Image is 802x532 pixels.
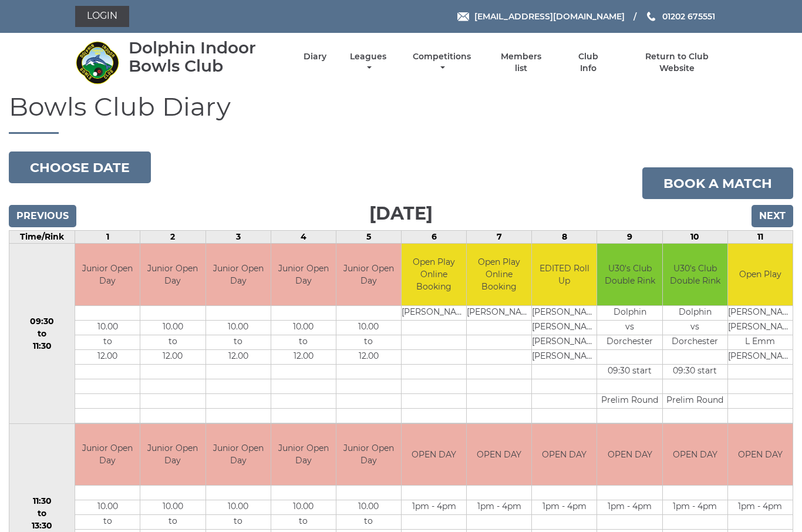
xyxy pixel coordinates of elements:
[628,51,727,74] a: Return to Club Website
[75,244,140,305] td: Junior Open Day
[597,305,662,320] td: Dolphin
[597,335,662,349] td: Dorchester
[206,500,271,515] td: 10.00
[532,335,597,349] td: [PERSON_NAME]
[336,244,401,305] td: Junior Open Day
[467,500,531,515] td: 1pm - 4pm
[75,500,140,515] td: 10.00
[206,320,271,335] td: 10.00
[663,244,727,305] td: U30's Club Double Rink
[467,305,531,320] td: [PERSON_NAME]
[410,51,474,74] a: Competitions
[663,500,727,515] td: 1pm - 4pm
[467,424,531,486] td: OPEN DAY
[271,244,336,305] td: Junior Open Day
[727,231,793,244] td: 11
[336,231,401,244] td: 5
[9,205,76,227] input: Previous
[140,231,205,244] td: 2
[728,335,793,349] td: L Emm
[75,515,140,530] td: to
[494,51,548,74] a: Members list
[663,364,727,379] td: 09:30 start
[728,349,793,364] td: [PERSON_NAME]
[474,11,625,22] span: [EMAIL_ADDRESS][DOMAIN_NAME]
[532,231,597,244] td: 8
[663,335,727,349] td: Dorchester
[75,335,140,349] td: to
[402,500,466,515] td: 1pm - 4pm
[206,349,271,364] td: 12.00
[663,320,727,335] td: vs
[206,424,271,486] td: Junior Open Day
[140,335,205,349] td: to
[402,244,466,305] td: Open Play Online Booking
[467,244,531,305] td: Open Play Online Booking
[271,515,336,530] td: to
[347,51,389,74] a: Leagues
[752,205,793,227] input: Next
[569,51,607,74] a: Club Info
[304,51,326,62] a: Diary
[206,244,271,305] td: Junior Open Day
[597,424,662,486] td: OPEN DAY
[75,231,140,244] td: 1
[336,349,401,364] td: 12.00
[663,393,727,408] td: Prelim Round
[205,231,271,244] td: 3
[271,335,336,349] td: to
[75,349,140,364] td: 12.00
[728,424,793,486] td: OPEN DAY
[662,231,727,244] td: 10
[271,500,336,515] td: 10.00
[336,424,401,486] td: Junior Open Day
[140,500,205,515] td: 10.00
[728,244,793,305] td: Open Play
[402,231,467,244] td: 6
[271,320,336,335] td: 10.00
[663,424,727,486] td: OPEN DAY
[336,335,401,349] td: to
[75,41,119,85] img: Dolphin Indoor Bowls Club
[9,151,151,183] button: Choose date
[532,320,597,335] td: [PERSON_NAME]
[532,305,597,320] td: [PERSON_NAME]
[645,10,715,23] a: Phone us 01202 675551
[597,231,662,244] td: 9
[597,500,662,515] td: 1pm - 4pm
[140,244,205,305] td: Junior Open Day
[9,244,75,424] td: 09:30 to 11:30
[75,6,129,27] a: Login
[728,305,793,320] td: [PERSON_NAME]
[271,424,336,486] td: Junior Open Day
[140,349,205,364] td: 12.00
[206,335,271,349] td: to
[597,244,662,305] td: U30's Club Double Rink
[642,167,793,199] a: Book a match
[271,349,336,364] td: 12.00
[597,320,662,335] td: vs
[75,320,140,335] td: 10.00
[336,500,401,515] td: 10.00
[532,424,597,486] td: OPEN DAY
[140,424,205,486] td: Junior Open Day
[140,320,205,335] td: 10.00
[663,305,727,320] td: Dolphin
[597,393,662,408] td: Prelim Round
[728,500,793,515] td: 1pm - 4pm
[467,231,532,244] td: 7
[271,231,336,244] td: 4
[457,12,469,21] img: Email
[336,320,401,335] td: 10.00
[402,424,466,486] td: OPEN DAY
[532,244,597,305] td: EDITED Roll Up
[9,92,793,134] h1: Bowls Club Diary
[336,515,401,530] td: to
[206,515,271,530] td: to
[140,515,205,530] td: to
[9,231,75,244] td: Time/Rink
[75,424,140,486] td: Junior Open Day
[532,500,597,515] td: 1pm - 4pm
[662,11,715,22] span: 01202 675551
[532,349,597,364] td: [PERSON_NAME]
